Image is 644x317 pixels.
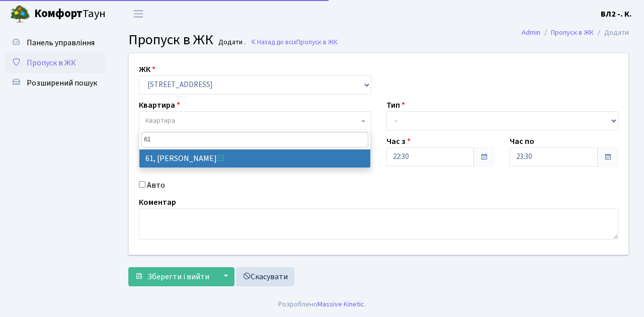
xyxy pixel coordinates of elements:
[317,299,364,309] a: Massive Kinetic
[216,38,246,47] small: Додати .
[126,6,151,22] button: Переключити навігацію
[236,267,294,286] a: Скасувати
[147,271,209,282] span: Зберегти і вийти
[34,6,106,23] span: Таун
[139,63,155,75] label: ЖК
[551,27,594,38] a: Пропуск в ЖК
[278,299,366,310] div: Розроблено .
[27,57,76,68] span: Пропуск в ЖК
[522,27,540,38] a: Admin
[145,116,175,126] span: Квартира
[5,73,106,93] a: Розширений пошук
[139,99,180,111] label: Квартира
[386,135,411,147] label: Час з
[27,37,95,48] span: Панель управління
[139,196,176,208] label: Коментар
[5,33,106,53] a: Панель управління
[601,9,632,20] b: ВЛ2 -. К.
[147,179,165,191] label: Авто
[10,4,30,24] img: logo.png
[139,149,371,168] li: 61, [PERSON_NAME]
[128,267,216,286] button: Зберегти і вийти
[128,30,213,50] span: Пропуск в ЖК
[507,22,644,43] nav: breadcrumb
[34,6,83,22] b: Комфорт
[250,37,338,47] a: Назад до всіхПропуск в ЖК
[27,77,97,89] span: Розширений пошук
[5,53,106,73] a: Пропуск в ЖК
[296,37,338,47] span: Пропуск в ЖК
[510,135,534,147] label: Час по
[386,99,405,111] label: Тип
[594,27,629,38] li: Додати
[601,8,632,20] a: ВЛ2 -. К.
